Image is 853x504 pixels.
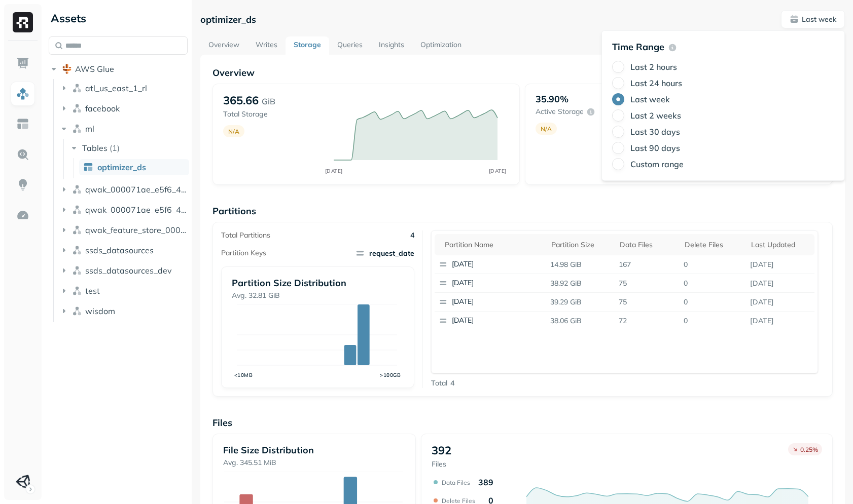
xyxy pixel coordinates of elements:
label: Last week [630,94,670,104]
div: Last updated [751,240,809,250]
label: Last 30 days [630,127,680,137]
span: AWS Glue [75,64,114,74]
a: Writes [247,36,286,55]
tspan: [DATE] [325,168,342,174]
a: Overview [200,36,247,55]
button: qwak_feature_store_000071ae_e5f6_4c5f_97ab_2b533d00d294 [59,222,188,238]
p: Total Storage [223,109,324,119]
tspan: >100GB [380,372,401,378]
p: 39.29 GiB [546,293,615,311]
img: namespace [72,245,82,255]
span: ssds_datasources_dev [85,265,172,276]
p: Files [212,417,833,429]
span: ssds_datasources [85,245,154,255]
p: 38.06 GiB [546,312,615,330]
a: Storage [286,36,329,55]
img: Assets [16,87,29,100]
span: wisdom [85,306,115,316]
span: optimizer_ds [97,162,146,172]
p: Avg. 345.51 MiB [223,458,405,468]
p: Sep 3, 2025 [746,312,814,330]
p: optimizer_ds [200,14,256,25]
p: 365.66 [223,93,259,107]
a: optimizer_ds [79,159,189,175]
p: Active storage [536,107,584,117]
img: Unity [16,475,30,489]
button: test [59,283,188,299]
img: namespace [72,306,82,316]
img: namespace [72,124,82,134]
p: GiB [262,95,275,107]
p: 75 [615,293,680,311]
button: atl_us_east_1_rl [59,80,188,96]
p: Sep 3, 2025 [746,256,814,274]
button: [DATE] [435,255,554,274]
span: atl_us_east_1_rl [85,83,147,93]
button: [DATE] [435,312,554,330]
div: Assets [49,10,188,26]
button: qwak_000071ae_e5f6_4c5f_97ab_2b533d00d294_analytics_data [59,181,188,198]
img: Query Explorer [16,148,29,161]
label: Last 2 weeks [630,110,681,121]
p: 0 [680,293,746,311]
button: [DATE] [435,293,554,311]
p: 0 [680,312,746,330]
p: 0 [680,256,746,274]
img: namespace [72,225,82,235]
button: [DATE] [435,274,554,292]
img: Dashboard [16,57,29,70]
div: Data Files [620,240,674,250]
img: Ryft [13,12,33,32]
p: Partitions [212,205,833,217]
a: Optimization [412,36,470,55]
img: namespace [72,83,82,93]
a: Insights [371,36,412,55]
p: Files [432,459,451,469]
button: facebook [59,100,188,117]
p: ( 1 ) [110,143,120,153]
div: Partition size [551,240,610,250]
p: 0.25 % [800,446,818,453]
p: Avg. 32.81 GiB [232,291,404,300]
p: Data Files [442,479,470,486]
button: wisdom [59,303,188,319]
span: request_date [355,248,414,258]
label: Last 24 hours [630,78,682,88]
p: 35.90% [536,93,568,105]
p: N/A [228,128,239,135]
p: Sep 3, 2025 [746,293,814,311]
img: namespace [72,205,82,215]
div: Delete Files [685,240,741,250]
p: Partition Size Distribution [232,277,404,289]
label: Custom range [630,159,684,169]
p: 4 [410,230,414,240]
p: 38.92 GiB [546,275,615,292]
p: [DATE] [452,297,550,307]
p: Total [431,378,447,388]
p: Last week [802,15,836,24]
div: Partition name [445,240,541,250]
span: qwak_000071ae_e5f6_4c5f_97ab_2b533d00d294_analytics_data [85,184,188,195]
img: Insights [16,178,29,191]
p: 389 [478,477,493,487]
span: test [85,286,100,296]
button: qwak_000071ae_e5f6_4c5f_97ab_2b533d00d294_analytics_data_view [59,202,188,218]
p: File Size Distribution [223,444,405,456]
p: Sep 3, 2025 [746,275,814,292]
p: Time Range [612,41,664,53]
span: ml [85,124,94,134]
img: namespace [72,286,82,296]
img: namespace [72,103,82,113]
p: 14.98 GiB [546,256,615,274]
img: table [83,162,93,172]
p: N/A [541,125,552,133]
img: Asset Explorer [16,118,29,131]
p: [DATE] [452,316,550,326]
p: 72 [615,312,680,330]
button: ml [59,121,188,137]
span: qwak_000071ae_e5f6_4c5f_97ab_2b533d00d294_analytics_data_view [85,205,188,215]
span: facebook [85,103,120,113]
img: namespace [72,184,82,195]
label: Last 2 hours [630,62,677,72]
p: 167 [615,256,680,274]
